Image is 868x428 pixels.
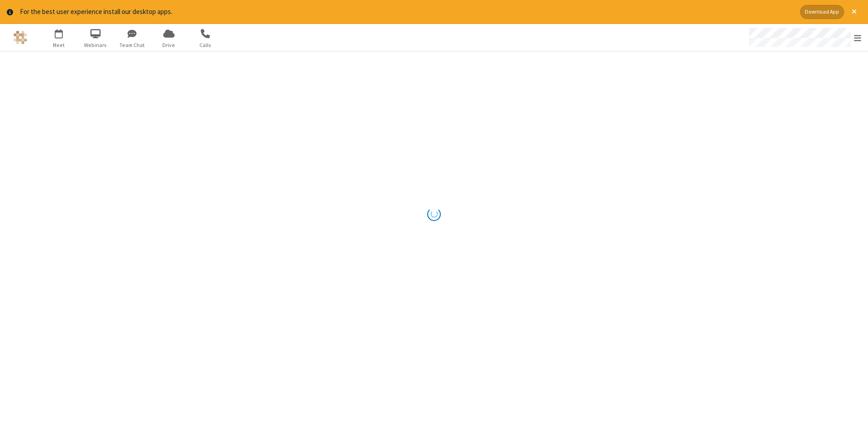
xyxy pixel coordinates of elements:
button: Close alert [847,5,861,19]
span: Webinars [79,41,113,49]
button: Logo [3,24,37,51]
span: Meet [42,41,76,49]
span: Drive [152,41,186,49]
img: QA Selenium DO NOT DELETE OR CHANGE [14,31,27,44]
div: For the best user experience install our desktop apps. [20,7,793,17]
button: Download App [800,5,844,19]
span: Team Chat [115,41,149,49]
span: Calls [189,41,222,49]
div: Open menu [741,24,868,51]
